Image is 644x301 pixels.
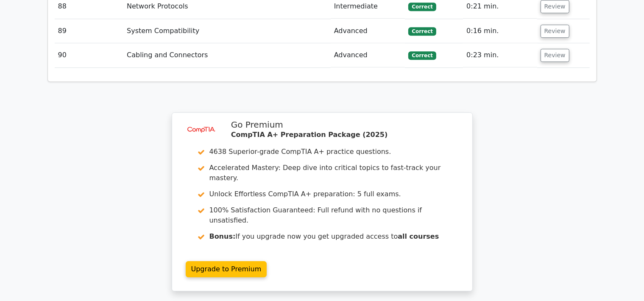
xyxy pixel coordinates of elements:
[541,49,569,62] button: Review
[123,19,331,43] td: System Compatibility
[463,19,537,43] td: 0:16 min.
[408,27,436,36] span: Correct
[123,43,331,67] td: Cabling and Connectors
[55,19,124,43] td: 89
[331,19,405,43] td: Advanced
[541,25,569,38] button: Review
[55,43,124,67] td: 90
[408,3,436,11] span: Correct
[186,261,267,277] a: Upgrade to Premium
[331,43,405,67] td: Advanced
[408,51,436,60] span: Correct
[463,43,537,67] td: 0:23 min.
